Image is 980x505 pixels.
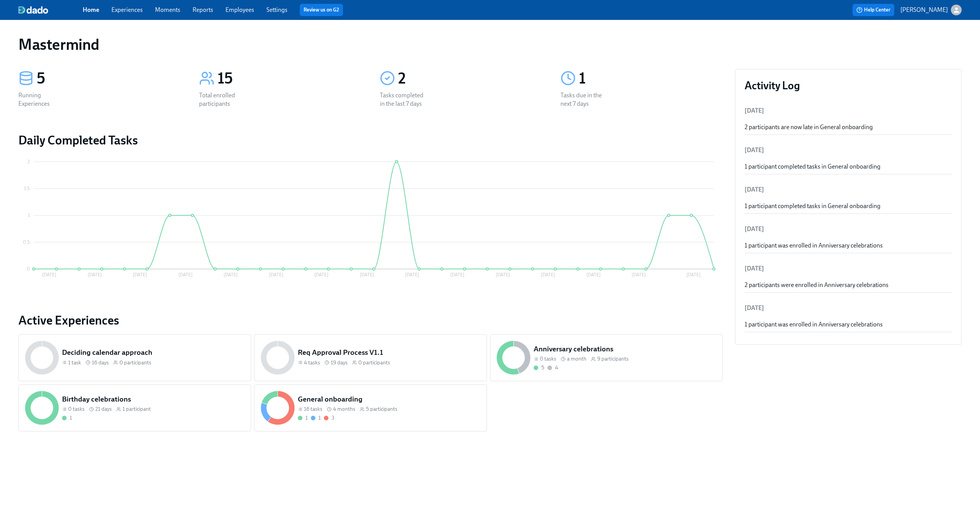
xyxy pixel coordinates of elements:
h5: Birthday celebrations [62,394,245,404]
span: 0 participants [119,359,151,366]
tspan: [DATE] [541,272,555,277]
div: Running Experiences [18,91,67,108]
tspan: [DATE] [496,272,510,277]
span: 1 task [68,359,81,366]
li: [DATE] [745,220,952,238]
div: 1 participant was enrolled in Anniversary celebrations [745,241,952,250]
div: 15 [217,69,361,88]
span: 19 days [331,359,348,366]
tspan: 1 [28,213,30,218]
tspan: [DATE] [178,272,193,277]
a: General onboarding16 tasks 4 months5 participants113 [254,384,487,431]
tspan: [DATE] [686,272,701,277]
p: [PERSON_NAME] [900,6,948,14]
li: [DATE] [745,180,952,199]
li: [DATE] [745,299,952,317]
tspan: [DATE] [314,272,328,277]
span: Help Center [856,6,890,14]
a: Review us on G2 [304,6,339,14]
div: 5 [541,364,544,371]
div: 1 [70,414,72,421]
li: [DATE] [745,141,952,159]
h5: Anniversary celebrations [534,344,716,354]
h5: Deciding calendar approach [62,348,245,357]
tspan: [DATE] [405,272,419,277]
div: With overdue tasks [324,414,334,421]
div: 1 participant completed tasks in General onboarding [745,202,952,210]
tspan: 1.5 [24,186,30,191]
span: 0 participants [358,359,390,366]
div: 1 participant was enrolled in Anniversary celebrations [745,320,952,329]
span: 5 participants [366,405,397,413]
tspan: [DATE] [88,272,102,277]
div: Total enrolled participants [199,91,248,108]
span: 16 tasks [304,405,322,413]
div: Tasks completed in the last 7 days [380,91,429,108]
span: 21 days [95,405,112,413]
div: 2 [398,69,542,88]
a: Reports [193,6,213,13]
div: Tasks due in the next 7 days [560,91,609,108]
span: 4 months [333,405,355,413]
a: Moments [155,6,180,13]
h5: General onboarding [298,394,480,404]
span: 9 participants [597,355,629,362]
div: 5 [37,69,181,88]
tspan: [DATE] [360,272,374,277]
a: Active Experiences [18,313,723,328]
div: Completed all due tasks [298,414,308,421]
tspan: [DATE] [632,272,646,277]
tspan: [DATE] [42,272,56,277]
div: 2 participants are now late in General onboarding [745,123,952,131]
a: Deciding calendar approach1 task 16 days0 participants [18,334,251,381]
tspan: 0 [27,266,30,272]
button: [PERSON_NAME] [900,5,962,15]
div: On time with open tasks [311,414,321,421]
div: 1 [318,414,321,421]
tspan: 2 [28,159,30,164]
div: 1 [305,414,308,421]
div: 2 participants were enrolled in Anniversary celebrations [745,281,952,289]
span: 0 tasks [68,405,85,413]
a: Employees [225,6,254,13]
tspan: [DATE] [224,272,238,277]
a: Birthday celebrations0 tasks 21 days1 participant1 [18,384,251,431]
button: Review us on G2 [300,4,343,16]
span: 16 days [92,359,109,366]
tspan: [DATE] [133,272,147,277]
a: dado [18,6,83,14]
div: 1 [579,69,723,88]
tspan: [DATE] [586,272,601,277]
li: [DATE] [745,102,952,120]
div: Not started [547,364,558,371]
button: Help Center [853,4,894,16]
h3: Activity Log [745,79,952,92]
span: a month [567,355,586,362]
div: Completed all due tasks [62,414,72,421]
a: Home [83,6,99,13]
tspan: [DATE] [269,272,283,277]
a: Settings [266,6,287,13]
div: 4 [555,364,558,371]
h1: Mastermind [18,35,100,54]
tspan: 0.5 [23,239,30,245]
span: 4 tasks [304,359,320,366]
tspan: [DATE] [450,272,464,277]
a: Req Approval Process V1.14 tasks 19 days0 participants [254,334,487,381]
li: [DATE] [745,259,952,278]
a: Experiences [111,6,143,13]
span: 0 tasks [540,355,556,362]
h2: Daily Completed Tasks [18,133,723,148]
h5: Req Approval Process V1.1 [298,348,480,357]
div: 1 participant completed tasks in General onboarding [745,162,952,171]
div: 3 [332,414,334,421]
img: dado [18,6,48,14]
a: Anniversary celebrations0 tasks a month9 participants54 [490,334,723,381]
div: Completed all due tasks [534,364,544,371]
span: 1 participant [122,405,151,413]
